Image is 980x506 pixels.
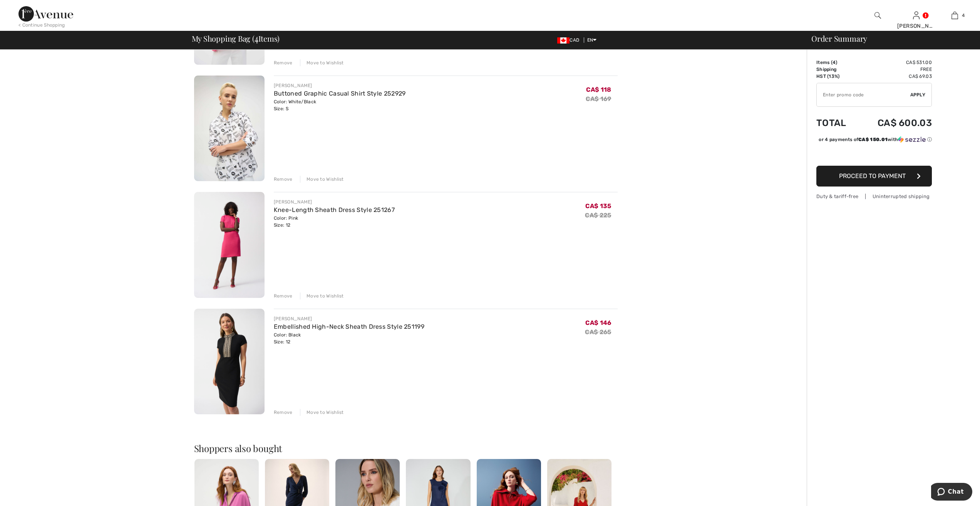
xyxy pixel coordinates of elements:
s: CA$ 169 [586,95,611,103]
div: < Continue Shopping [18,22,65,29]
div: [PERSON_NAME] [274,82,406,89]
div: Color: Black Size: 12 [274,331,424,345]
div: [PERSON_NAME] [274,198,395,205]
span: 4 [833,60,836,65]
s: CA$ 225 [585,212,611,219]
td: Total [816,110,857,136]
div: Duty & tariff-free | Uninterrupted shipping [816,193,932,200]
img: Sezzle [898,136,926,143]
a: Embellished High-Neck Sheath Dress Style 251199 [274,323,424,330]
td: Free [857,66,932,73]
span: CA$ 150.01 [858,137,888,142]
a: 4 [936,11,973,20]
a: Sign In [913,12,920,19]
span: 4 [255,33,258,43]
div: Order Summary [802,35,975,42]
span: 4 [962,12,965,19]
img: Buttoned Graphic Casual Shirt Style 252929 [194,76,265,182]
img: Canadian Dollar [557,37,570,44]
div: Move to Wishlist [300,176,344,183]
td: CA$ 600.03 [857,110,932,136]
span: CA$ 146 [585,319,611,326]
span: CAD [557,37,582,43]
span: EN [587,37,597,43]
span: Apply [910,91,926,98]
div: Color: White/Black Size: S [274,98,406,112]
div: or 4 payments of with [819,136,932,143]
td: Shipping [816,66,857,73]
img: My Info [913,11,920,20]
a: Buttoned Graphic Casual Shirt Style 252929 [274,90,406,97]
span: Proceed to Payment [839,172,906,180]
iframe: Opens a widget where you can chat to one of our agents [931,483,972,502]
img: search the website [874,11,881,20]
div: Remove [274,176,293,183]
div: Color: Pink Size: 12 [274,215,395,229]
button: Proceed to Payment [816,166,932,187]
div: Move to Wishlist [300,59,344,66]
div: Remove [274,293,293,299]
input: Promo code [817,83,910,106]
s: CA$ 265 [585,328,611,336]
div: or 4 payments ofCA$ 150.01withSezzle Click to learn more about Sezzle [816,136,932,146]
img: My Bag [952,11,958,20]
img: 1ère Avenue [18,6,73,22]
td: Items ( ) [816,59,857,66]
iframe: PayPal-paypal [816,146,932,163]
div: Move to Wishlist [300,293,344,299]
div: [PERSON_NAME] [274,315,424,322]
a: Knee-Length Sheath Dress Style 251267 [274,206,395,213]
span: CA$ 135 [585,202,611,210]
div: [PERSON_NAME] [897,22,935,30]
td: CA$ 69.03 [857,73,932,80]
h2: Shoppers also bought [194,444,618,453]
span: My Shopping Bag ( Items) [192,35,280,42]
img: Knee-Length Sheath Dress Style 251267 [194,192,265,298]
div: Remove [274,59,293,66]
span: CA$ 118 [586,86,611,93]
td: CA$ 531.00 [857,59,932,66]
img: Embellished High-Neck Sheath Dress Style 251199 [194,309,265,415]
div: Move to Wishlist [300,409,344,416]
td: HST (13%) [816,73,857,80]
div: Remove [274,409,293,416]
